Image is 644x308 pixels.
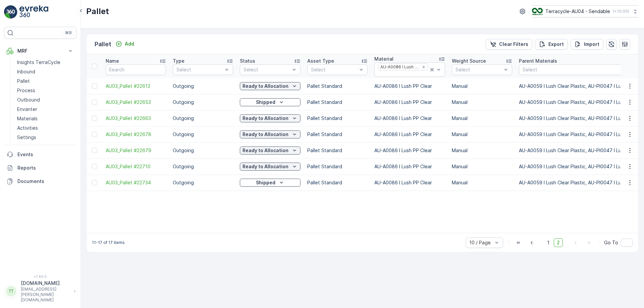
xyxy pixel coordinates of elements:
[535,39,568,50] button: Export
[4,274,76,279] span: v 1.49.0
[92,164,97,169] div: Toggle Row Selected
[92,240,125,245] p: 11-17 of 17 items
[106,64,166,75] input: Search
[240,58,255,64] p: Status
[106,179,166,186] span: AU03_Pallet #22734
[21,280,70,287] p: [DOMAIN_NAME]
[304,142,371,159] td: Pallet Standard
[4,175,76,188] a: Documents
[169,175,236,191] td: Outgoing
[448,110,516,126] td: Manual
[169,78,236,94] td: Outgoing
[304,175,371,191] td: Pallet Standard
[95,40,111,49] p: Pallet
[604,239,618,246] span: Go To
[240,163,301,171] button: Ready to Allocation
[106,83,166,89] a: AU03_Pallet #22613
[519,58,557,64] p: Parent Materials
[17,125,38,131] p: Activities
[240,82,301,90] button: Ready to Allocation
[243,147,288,154] p: Ready to Allocation
[243,83,288,89] p: Ready to Allocation
[92,83,97,89] div: Toggle Row Selected
[371,175,448,191] td: AU-A0086 I Lush PP Clear
[554,238,563,247] span: 2
[544,238,552,247] span: 1
[169,159,236,175] td: Outgoing
[378,64,419,70] div: AU-A0086 I Lush PP Clear
[17,134,36,141] p: Settings
[86,6,109,17] p: Pallet
[371,159,448,175] td: AU-A0086 I Lush PP Clear
[371,94,448,110] td: AU-A0086 I Lush PP Clear
[532,5,639,17] button: Terracycle-AU04 - Sendable(+10:00)
[173,58,184,64] p: Type
[304,159,371,175] td: Pallet Standard
[455,66,502,73] p: Select
[448,142,516,159] td: Manual
[106,131,166,138] span: AU03_Pallet #22678
[169,94,236,110] td: Outgoing
[244,66,290,73] p: Select
[448,175,516,191] td: Manual
[6,286,16,297] div: TT
[371,110,448,126] td: AU-A0086 I Lush PP Clear
[14,76,76,86] a: Pallet
[4,5,17,19] img: logo
[106,163,166,170] span: AU03_Pallet #22710
[106,147,166,154] a: AU03_Pallet #22679
[106,115,166,122] a: AU03_Pallet #22663
[452,58,486,64] p: Weight Source
[420,64,427,70] div: Remove AU-A0086 I Lush PP Clear
[14,105,76,114] a: Envanter
[169,110,236,126] td: Outgoing
[256,99,275,106] p: Shipped
[240,98,301,106] button: Shipped
[486,39,532,50] button: Clear Filters
[92,180,97,185] div: Toggle Row Selected
[311,66,357,73] p: Select
[243,131,288,138] p: Ready to Allocation
[17,178,74,185] p: Documents
[448,126,516,142] td: Manual
[14,114,76,123] a: Materials
[17,59,60,66] p: Insights TerraCycle
[243,163,288,170] p: Ready to Allocation
[169,142,236,159] td: Outgoing
[17,48,63,54] p: MRF
[17,87,35,94] p: Process
[240,130,301,138] button: Ready to Allocation
[4,148,76,161] a: Events
[169,126,236,142] td: Outgoing
[92,100,97,105] div: Toggle Row Selected
[17,106,37,113] p: Envanter
[17,78,30,84] p: Pallet
[307,58,334,64] p: Asset Type
[92,116,97,121] div: Toggle Row Selected
[92,132,97,137] div: Toggle Row Selected
[17,151,74,158] p: Events
[548,41,564,48] p: Export
[240,114,301,122] button: Ready to Allocation
[4,44,76,58] button: MRF
[113,40,137,48] button: Add
[613,9,629,14] p: ( +10:00 )
[240,146,301,155] button: Ready to Allocation
[14,123,76,133] a: Activities
[14,95,76,105] a: Outbound
[106,99,166,106] a: AU03_Pallet #22653
[65,30,72,36] p: ⌘B
[448,94,516,110] td: Manual
[371,126,448,142] td: AU-A0086 I Lush PP Clear
[448,78,516,94] td: Manual
[374,56,393,62] p: Material
[240,179,301,187] button: Shipped
[371,142,448,159] td: AU-A0086 I Lush PP Clear
[14,86,76,95] a: Process
[106,58,119,64] p: Name
[4,161,76,175] a: Reports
